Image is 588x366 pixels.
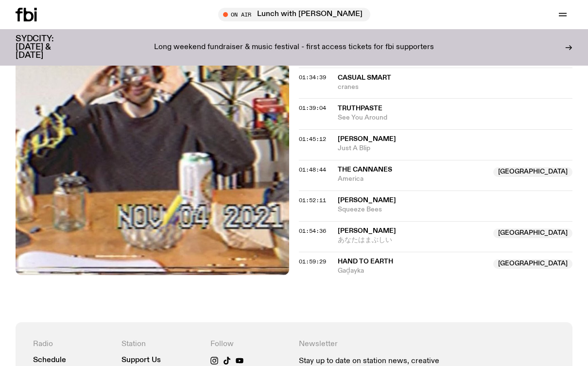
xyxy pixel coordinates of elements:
span: 01:59:29 [299,258,326,265]
a: Schedule [33,357,66,364]
span: 01:34:39 [299,73,326,81]
button: 01:54:36 [299,228,326,234]
h4: Newsletter [299,340,467,349]
span: cranes [338,83,572,92]
span: 01:54:36 [299,227,326,235]
span: Hand To Earth [338,258,393,265]
span: [PERSON_NAME] [338,227,396,234]
button: 01:39:04 [299,105,326,111]
span: 01:48:44 [299,166,326,174]
button: 01:45:12 [299,137,326,142]
span: [PERSON_NAME] [338,197,396,204]
span: Squeeze Bees [338,205,572,214]
span: See You Around [338,113,572,122]
span: [GEOGRAPHIC_DATA] [493,167,572,177]
p: Long weekend fundraiser & music festival - first access tickets for fbi supporters [154,43,434,52]
span: 01:52:11 [299,196,326,204]
span: 01:45:12 [299,135,326,143]
button: 01:34:39 [299,75,326,80]
span: 01:39:04 [299,104,326,112]
span: casual smart [338,74,391,81]
button: 01:48:44 [299,167,326,173]
span: The Cannanes [338,166,392,173]
a: Support Us [121,357,161,364]
button: 01:59:29 [299,259,326,264]
span: あなたはまぶしい [338,236,487,245]
span: [GEOGRAPHIC_DATA] [493,259,572,269]
h3: SYDCITY: [DATE] & [DATE] [16,35,78,60]
button: On AirLunch with [PERSON_NAME] [218,8,370,21]
span: Just A Blip [338,144,572,153]
h4: Follow [210,340,289,349]
span: Gaḏayka [338,266,487,276]
span: Truthpaste [338,105,382,112]
button: 01:52:11 [299,198,326,203]
span: America [338,174,487,184]
h4: Station [121,340,200,349]
span: [GEOGRAPHIC_DATA] [493,228,572,238]
h4: Radio [33,340,112,349]
span: [PERSON_NAME] [338,136,396,142]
